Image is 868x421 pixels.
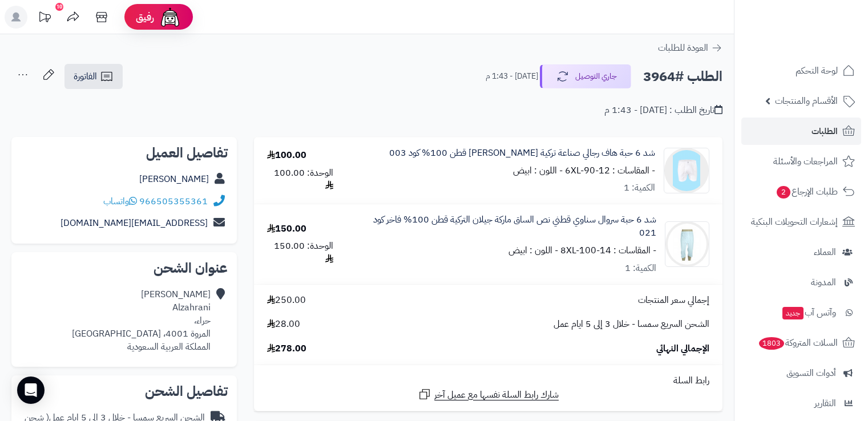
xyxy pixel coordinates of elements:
span: أدوات التسويق [786,365,836,381]
a: 966505355361 [139,195,208,208]
button: جاري التوصيل [540,64,631,88]
span: 278.00 [267,342,306,355]
a: إشعارات التحويلات البنكية [741,208,861,236]
span: المدونة [811,274,836,290]
span: 2 [777,186,790,199]
span: الإجمالي النهائي [656,342,709,355]
h2: تفاصيل الشحن [21,384,228,398]
div: 100.00 [267,149,306,162]
a: أدوات التسويق [741,359,861,387]
span: المراجعات والأسئلة [773,153,838,169]
span: السلات المتروكة [758,335,838,351]
a: السلات المتروكة1803 [741,329,861,357]
span: الطلبات [812,123,838,139]
small: - اللون : ابيض [508,244,558,257]
img: logo-2.png [790,32,857,56]
span: الفاتورة [74,70,97,83]
a: المراجعات والأسئلة [741,148,861,175]
a: الطلبات [741,118,861,145]
span: إشعارات التحويلات البنكية [751,214,838,230]
div: 10 [55,3,63,11]
div: الوحدة: 100.00 [267,167,333,193]
img: ai-face.png [159,6,181,29]
small: - المقاسات : 6XL-90-12 [565,164,655,177]
a: العملاء [741,238,861,266]
span: شارك رابط السلة نفسها مع عميل آخر [434,388,559,402]
a: طلبات الإرجاع2 [741,178,861,205]
span: 28.00 [267,318,300,331]
a: واتساب [103,195,137,208]
div: 150.00 [267,222,306,236]
a: الفاتورة [64,64,123,89]
img: 1755161619-021-1-90x90.jpg [665,221,709,267]
span: العودة للطلبات [658,41,708,55]
a: شد 6 حبة هاف رجالي صناعة تركية [PERSON_NAME] قطن 100% كود 003 [389,147,655,160]
a: التقارير [741,390,861,417]
span: إجمالي سعر المنتجات [638,294,709,307]
span: وآتس آب [781,305,836,321]
span: طلبات الإرجاع [776,184,838,200]
a: لوحة التحكم [741,57,861,84]
a: المدونة [741,269,861,296]
span: لوحة التحكم [796,63,838,79]
div: الكمية: 1 [624,181,655,195]
h2: تفاصيل العميل [21,146,228,160]
small: [DATE] - 1:43 م [486,71,538,82]
a: [EMAIL_ADDRESS][DOMAIN_NAME] [60,216,208,230]
h2: الطلب #3964 [643,65,722,88]
span: الأقسام والمنتجات [775,93,838,109]
span: التقارير [814,395,836,411]
div: Open Intercom Messenger [17,377,45,404]
a: شد 6 حبة سروال سناوي قطني نص الساق ماركة جيلان التركية قطن 100% فاخر كود 021 [360,213,656,240]
div: تاريخ الطلب : [DATE] - 1:43 م [604,104,722,117]
div: [PERSON_NAME] Alzahrani حراء، المروة 4001، [GEOGRAPHIC_DATA] المملكة العربية السعودية [72,288,211,353]
img: 1755158862-003-1%20(1)-90x90.png [664,148,709,193]
span: رفيق [136,10,154,24]
span: العملاء [814,244,836,260]
a: تحديثات المنصة [30,6,59,31]
span: 250.00 [267,294,306,307]
h2: عنوان الشحن [21,261,228,275]
div: رابط السلة [259,374,718,387]
small: - اللون : ابيض [513,164,563,177]
a: العودة للطلبات [658,41,722,55]
a: [PERSON_NAME] [139,172,209,186]
a: شارك رابط السلة نفسها مع عميل آخر [418,387,559,402]
span: جديد [782,307,804,319]
div: الكمية: 1 [625,262,656,275]
div: الوحدة: 150.00 [267,240,333,266]
span: 1803 [759,337,784,350]
a: وآتس آبجديد [741,299,861,326]
small: - المقاسات : 8XL-100-14 [560,244,656,257]
span: الشحن السريع سمسا - خلال 3 إلى 5 ايام عمل [554,318,709,331]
